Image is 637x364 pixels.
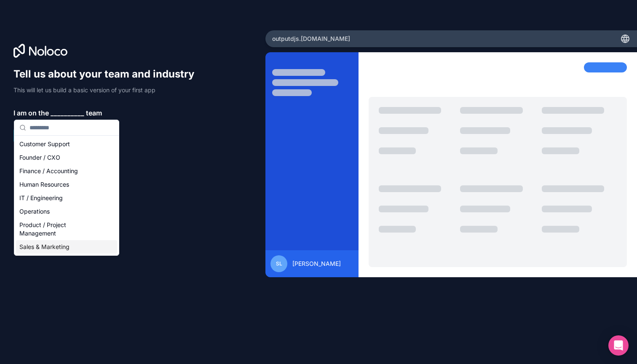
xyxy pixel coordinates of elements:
div: Product / Project Management [16,218,117,240]
div: Open Intercom Messenger [608,335,629,356]
div: Suggestions [14,136,119,255]
div: Finance / Accounting [16,164,117,178]
span: I am on the [13,108,49,118]
span: outputdjs .[DOMAIN_NAME] [272,35,350,43]
span: [PERSON_NAME] [292,260,341,268]
h1: Tell us about your team and industry [13,67,202,81]
div: Sales & Marketing [16,240,117,254]
div: Customer Support [16,137,117,151]
div: Operations [16,205,117,218]
span: team [86,108,102,118]
span: SL [276,260,282,267]
div: Founder / CXO [16,151,117,164]
span: __________ [51,108,84,118]
div: Human Resources [16,178,117,191]
p: This will let us build a basic version of your first app [13,86,202,94]
div: IT / Engineering [16,191,117,205]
